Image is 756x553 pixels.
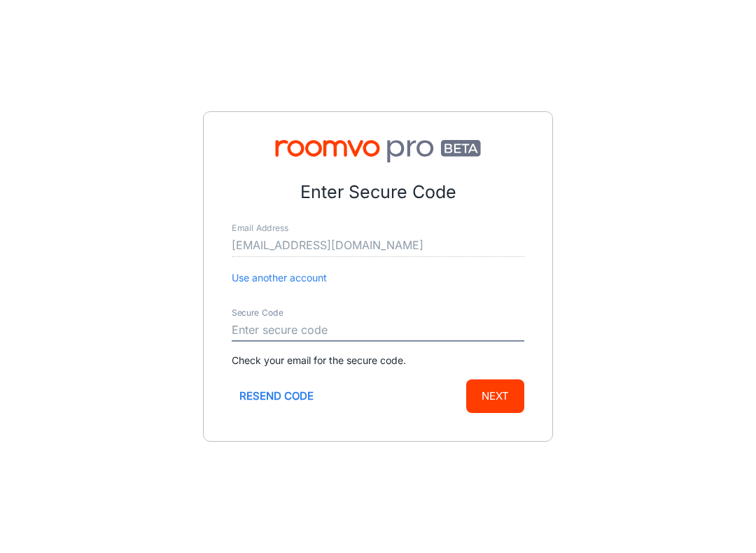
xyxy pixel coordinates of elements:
[232,179,524,206] p: Enter Secure Code
[232,234,524,257] input: myname@example.com
[232,307,283,318] label: Secure Code
[232,319,524,342] input: Enter secure code
[232,379,321,413] button: Resend code
[232,140,524,162] img: Roomvo PRO Beta
[466,379,524,413] button: Next
[232,270,327,286] button: Use another account
[232,353,524,368] p: Check your email for the secure code.
[232,222,288,234] label: Email Address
